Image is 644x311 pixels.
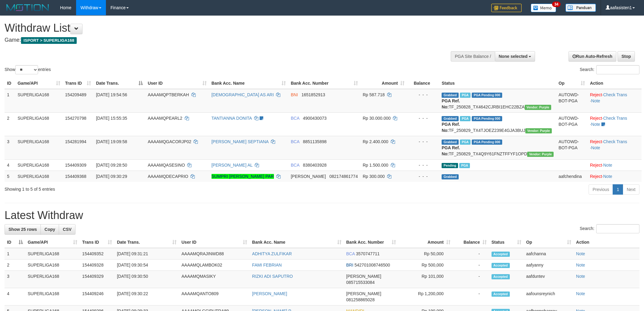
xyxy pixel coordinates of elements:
td: - [453,260,489,271]
th: Op: activate to sort column ascending [524,237,574,248]
td: 5 [5,171,15,182]
td: SUPERLIGA168 [25,288,80,306]
span: None selected [499,54,528,59]
td: TF_250828_TX4642CJRBI1EHC22BZA [439,89,556,113]
span: Vendor URL: https://trx4.1velocity.biz [525,105,551,110]
span: 154209489 [65,92,86,97]
a: Next [623,184,639,195]
a: Note [576,274,585,279]
img: MOTION_logo.png [5,3,51,12]
th: Bank Acc. Number: activate to sort column ascending [288,78,360,89]
td: [DATE] 09:30:22 [114,288,179,306]
td: 4 [5,288,25,306]
span: Marked by aafchhiseyha [460,93,471,98]
td: 1 [5,248,25,260]
span: Show 25 rows [9,227,37,232]
span: AAAAMQDECAPRIO [148,174,188,179]
span: 154270798 [65,116,86,121]
td: AAAAMQRAJINWD88 [179,248,250,260]
img: Feedback.jpg [491,4,522,12]
td: - [453,271,489,288]
img: panduan.png [565,4,596,12]
td: 2 [5,260,25,271]
th: Trans ID: activate to sort column ascending [80,237,114,248]
span: Grabbed [442,116,459,121]
td: AAAAMQANTO809 [179,288,250,306]
td: aafyanny [524,260,574,271]
a: Note [591,98,600,103]
span: [PERSON_NAME] [291,174,326,179]
a: TANTIANNA DONITA [212,116,252,121]
td: Rp 101,000 [398,271,453,288]
div: - - - [409,139,437,145]
a: CSV [59,224,75,235]
a: Note [591,122,600,127]
span: Accepted [492,252,510,257]
span: Copy 8380403928 to clipboard [303,163,327,168]
th: Status [439,78,556,89]
span: [DATE] 19:09:58 [96,139,127,144]
span: Copy 8851135898 to clipboard [303,139,327,144]
th: ID [5,78,15,89]
td: aafduntev [524,271,574,288]
span: Grabbed [442,140,459,145]
a: SUMPRI [PERSON_NAME] PAR [212,174,274,179]
span: Pending [442,163,458,168]
span: 154409368 [65,174,86,179]
input: Search: [596,224,639,233]
span: Rp 2.400.000 [363,139,388,144]
a: Check Trans [603,92,627,97]
span: 154281994 [65,139,86,144]
span: BCA [291,116,299,121]
span: 154409309 [65,163,86,168]
td: SUPERLIGA168 [15,136,63,159]
td: aafchanna [524,248,574,260]
a: [PERSON_NAME] AL [212,163,253,168]
div: - - - [409,162,437,168]
td: Rp 50,000 [398,248,453,260]
td: [DATE] 09:31:21 [114,248,179,260]
a: ADHITYA ZULFIKAR [252,251,292,256]
td: 2 [5,112,15,136]
th: Status: activate to sort column ascending [489,237,524,248]
span: [PERSON_NAME] [346,291,381,296]
a: Reject [590,163,602,168]
span: Grabbed [442,174,459,179]
th: Date Trans.: activate to sort column ascending [114,237,179,248]
th: Balance [407,78,439,89]
th: Game/API: activate to sort column ascending [15,78,63,89]
label: Search: [580,65,639,74]
span: Copy 082174861774 to clipboard [329,174,358,179]
td: 4 [5,159,15,171]
input: Search: [596,65,639,74]
div: - - - [409,115,437,121]
span: Copy 1651852913 to clipboard [301,92,325,97]
h1: Latest Withdraw [5,209,639,221]
th: Balance: activate to sort column ascending [453,237,489,248]
span: Rp 1.500.000 [363,163,388,168]
span: [DATE] 19:54:56 [96,92,127,97]
label: Search: [580,224,639,233]
div: - - - [409,173,437,179]
span: PGA Pending [472,140,502,145]
div: Showing 1 to 5 of 5 entries [5,184,264,192]
td: AAAAMQLAMBOK02 [179,260,250,271]
th: Op: activate to sort column ascending [556,78,587,89]
a: FAMI FEBRIAN [252,263,282,267]
td: · [587,159,642,171]
span: Copy 085715533084 to clipboard [346,280,375,285]
td: · · [587,89,642,113]
td: [DATE] 09:30:50 [114,271,179,288]
label: Show entries [5,65,51,74]
span: BNI [291,92,298,97]
span: BCA [291,139,299,144]
a: 1 [613,184,623,195]
td: SUPERLIGA168 [15,89,63,113]
th: Amount: activate to sort column ascending [398,237,453,248]
th: Action [574,237,639,248]
h1: Withdraw List [5,22,423,34]
td: TF_250829_TX4TJOEZ239E4GJA3BUJ [439,112,556,136]
td: aafchendina [556,171,587,182]
a: RIZKI ADI SAPUTRO [252,274,293,279]
th: User ID: activate to sort column ascending [179,237,250,248]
